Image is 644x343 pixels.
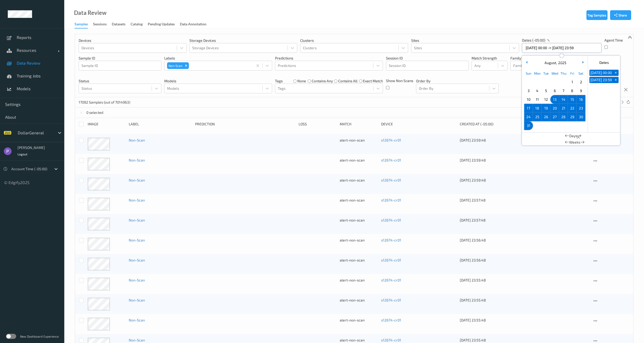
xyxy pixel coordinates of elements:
[577,86,585,95] div: Choose Saturday August 09 of 2025
[129,158,145,162] a: Non-Scan
[129,138,145,142] a: Non-Scan
[129,178,145,182] a: Non-Scan
[112,21,131,28] a: Datasets
[559,95,568,104] div: Choose Thursday August 14 of 2025
[550,95,559,104] div: Choose Wednesday August 13 of 2025
[381,338,401,342] a: s12674-cr01
[550,78,559,86] div: Choose Wednesday July 30 of 2025
[577,121,585,130] div: Choose Saturday September 06 of 2025
[613,70,618,76] span: +
[550,86,559,95] div: Choose Wednesday August 06 of 2025
[568,86,577,95] div: Choose Friday August 08 of 2025
[559,104,568,113] div: Choose Thursday August 21 of 2025
[381,122,456,127] div: Device
[559,86,568,95] div: Choose Thursday August 07 of 2025
[613,70,619,76] button: +
[88,122,125,127] div: image
[577,113,585,121] div: Choose Saturday August 30 of 2025
[460,298,522,303] div: [DATE] 23:55:48
[131,21,148,28] a: Catalog
[542,96,550,103] span: 12
[524,104,533,113] div: Choose Sunday August 17 of 2025
[568,69,577,78] div: Fri
[129,298,145,302] a: Non-Scan
[75,22,88,28] div: Samples
[613,77,618,83] span: +
[522,38,545,43] p: dates (-05:00)
[569,78,576,86] span: 1
[550,113,559,121] div: Choose Wednesday August 27 of 2025
[460,278,522,283] div: [DATE] 23:55:48
[131,22,143,28] div: Catalog
[340,258,377,263] div: alert-non-scan
[460,198,522,203] div: [DATE] 23:57:48
[534,105,541,112] span: 18
[568,104,577,113] div: Choose Friday August 22 of 2025
[543,60,556,65] span: August
[129,258,145,262] a: Non-Scan
[550,104,559,113] div: Choose Wednesday August 20 of 2025
[460,138,522,143] div: [DATE] 23:59:48
[381,278,401,282] a: s12674-cr01
[577,78,585,86] span: 2
[381,298,401,302] a: s12674-cr01
[189,38,297,43] p: Storage Devices
[524,78,533,86] div: Choose Sunday July 27 of 2025
[534,113,541,120] span: 25
[129,198,145,202] a: Non-Scan
[195,122,295,127] div: Prediction
[568,78,577,86] div: Choose Friday August 01 of 2025
[586,10,608,20] button: Tag Samples
[524,69,533,78] div: Sun
[75,21,93,28] a: Samples
[460,218,522,223] div: [DATE] 23:57:48
[381,138,401,142] a: s12674-cr01
[590,77,613,83] button: [DATE] 23:59
[460,338,522,343] div: [DATE] 23:55:48
[569,105,576,112] span: 22
[363,78,383,84] label: exact match
[167,62,183,69] div: Non-Scan
[275,56,383,61] p: Predictions
[610,10,631,20] button: Share
[569,96,576,103] span: 15
[340,238,377,243] div: alert-non-scan
[74,10,106,15] div: Data Review
[129,278,145,282] a: Non-Scan
[533,69,542,78] div: Mon
[569,140,580,145] span: Weeks
[180,21,211,28] a: Data Annotation
[542,121,550,130] div: Choose Tuesday September 02 of 2025
[180,22,206,28] div: Data Annotation
[577,87,585,94] span: 9
[559,113,568,121] div: Choose Thursday August 28 of 2025
[560,87,567,94] span: 7
[86,110,103,115] p: 0 selected
[340,318,377,323] div: alert-non-scan
[340,198,377,203] div: alert-non-scan
[559,69,568,78] div: Thu
[560,96,567,103] span: 14
[533,104,542,113] div: Choose Monday August 18 of 2025
[148,22,175,28] div: Pending Updates
[129,318,145,322] a: Non-Scan
[386,56,469,61] p: Session ID
[472,56,508,61] p: Match Strength
[300,38,408,43] p: Clusters
[569,133,577,138] span: Days
[79,78,161,84] p: Status
[340,218,377,223] div: alert-non-scan
[524,86,533,95] div: Choose Sunday August 03 of 2025
[381,218,401,222] a: s12674-cr01
[525,105,532,112] span: 17
[551,87,558,94] span: 6
[533,95,542,104] div: Choose Monday August 11 of 2025
[590,70,613,76] button: [DATE] 00:00
[542,104,550,113] div: Choose Tuesday August 19 of 2025
[148,21,180,28] a: Pending Updates
[164,78,272,84] p: Models
[460,158,522,163] div: [DATE] 23:59:48
[604,38,623,43] p: Agent Time
[543,60,566,65] div: ,
[551,113,558,120] span: 27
